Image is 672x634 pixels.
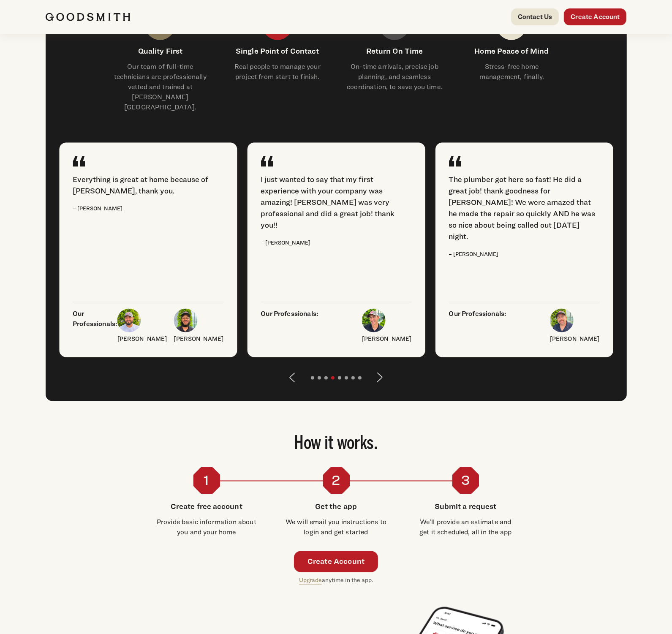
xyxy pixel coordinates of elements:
[73,174,223,196] div: Everything is great at home because of [PERSON_NAME], thank you.
[414,501,517,512] h4: Submit a request
[324,376,328,380] li: Page dot 3
[282,367,302,388] button: Previous
[229,62,326,82] p: Real people to manage your project from start to finish.
[550,334,600,344] p: [PERSON_NAME]
[261,156,273,167] img: Quote Icon
[73,156,85,167] img: Quote Icon
[299,577,322,584] a: Upgrade
[564,8,626,25] a: Create Account
[261,309,318,344] p: Our Professionals:
[414,517,517,538] p: We’ll provide an estimate and get it scheduled, all in the app
[351,376,355,380] li: Page dot 7
[358,376,362,380] li: Page dot 8
[318,376,321,380] li: Page dot 2
[449,156,461,167] img: Quote Icon
[338,376,341,380] li: Page dot 5
[299,576,373,585] p: anytime in the app.
[46,13,130,21] img: Goodsmith
[362,334,412,344] p: [PERSON_NAME]
[331,376,335,380] li: Page dot 4
[346,62,443,92] p: On-time arrivals, precise job planning, and seamless coordination, to save you time.
[449,174,600,242] div: The plumber got here so fast! He did a great job! thank goodness for [PERSON_NAME]! We were amaze...
[46,435,627,454] h2: How it works.
[261,239,310,246] small: – [PERSON_NAME]
[112,62,209,112] p: Our team of full-time technicians are professionally vetted and trained at [PERSON_NAME][GEOGRAPH...
[345,376,348,380] li: Page dot 6
[117,334,167,344] p: [PERSON_NAME]
[261,174,411,231] div: I just wanted to say that my first experience with your company was amazing! [PERSON_NAME] was ve...
[155,501,258,512] h4: Create free account
[174,334,223,344] p: [PERSON_NAME]
[449,309,506,344] p: Our Professionals:
[193,467,220,494] div: 1
[112,45,209,57] h4: Quality First
[155,517,258,538] p: Provide basic information about you and your home
[323,467,350,494] div: 2
[346,45,443,57] h4: Return On Time
[285,501,387,512] h4: Get the app
[229,45,326,57] h4: Single Point of Contact
[449,251,499,257] small: – [PERSON_NAME]
[452,467,479,494] div: 3
[463,45,560,57] h4: Home Peace of Mind
[370,367,390,388] button: Next
[511,8,559,25] a: Contact Us
[285,517,387,538] p: We will email you instructions to login and get started
[73,205,122,212] small: – [PERSON_NAME]
[73,309,117,344] p: Our Professionals:
[294,551,378,572] a: Create Account
[463,62,560,82] p: Stress-free home management, finally.
[311,376,314,380] li: Page dot 1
